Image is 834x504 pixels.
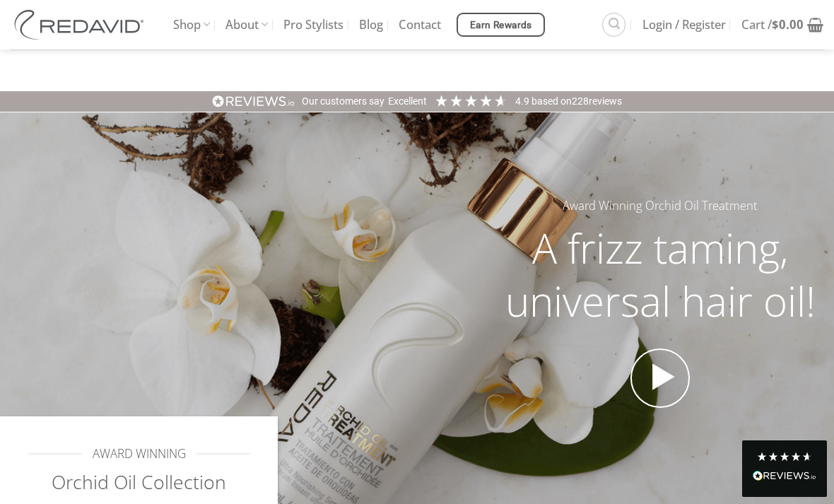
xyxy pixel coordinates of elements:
img: REDAVID Salon Products | United States [11,10,152,40]
h2: A frizz taming, universal hair oil! [497,221,823,328]
div: 4.91 Stars [434,93,508,108]
img: REVIEWS.io [753,471,816,481]
span: 4.9 [515,95,531,107]
div: Read All Reviews [753,468,816,486]
div: 4.8 Stars [756,451,813,462]
span: 228 [572,95,589,107]
a: Earn Rewards [457,13,545,37]
span: Cart / [741,7,804,42]
h5: Award Winning Orchid Oil Treatment [497,197,823,216]
span: Earn Rewards [470,18,532,33]
img: REVIEWS.io [212,95,295,108]
h2: Orchid Oil Collection [28,470,249,495]
span: Login / Register [642,7,726,42]
div: Our customers say [302,95,384,109]
span: reviews [589,95,622,107]
bdi: 0.00 [772,16,804,33]
div: Excellent [388,95,427,109]
a: Search [602,13,625,36]
div: Read All Reviews [742,440,827,497]
span: $ [772,16,779,33]
span: Based on [531,95,572,107]
span: AWARD WINNING [93,445,186,464]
